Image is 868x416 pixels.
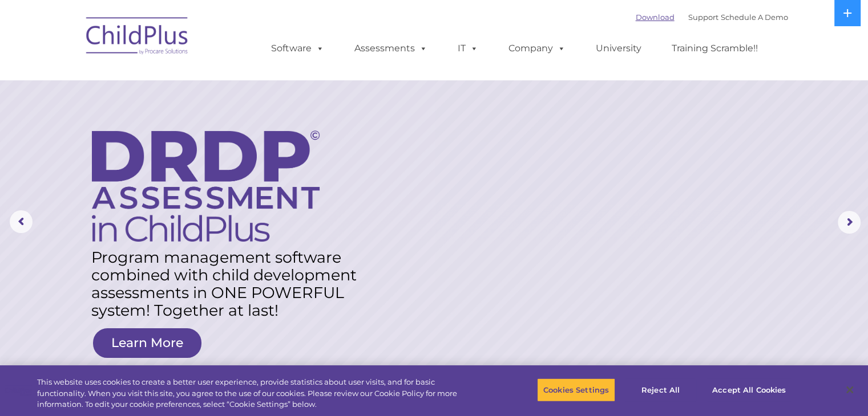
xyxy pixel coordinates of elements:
button: Close [837,377,862,402]
button: Cookies Settings [537,378,615,402]
font: | [636,13,788,22]
a: Download [636,13,675,22]
a: Company [497,37,577,60]
a: University [584,37,653,60]
a: Software [260,37,336,60]
rs-layer: Program management software combined with child development assessments in ONE POWERFUL system! T... [91,248,369,319]
a: Schedule A Demo [721,13,788,22]
img: DRDP Assessment in ChildPlus [92,130,320,242]
span: Phone number [159,122,207,130]
a: Support [688,13,718,22]
a: IT [446,37,490,60]
div: This website uses cookies to create a better user experience, provide statistics about user visit... [37,377,478,410]
a: Learn More [93,328,201,358]
a: Assessments [343,37,439,60]
button: Accept All Cookies [706,378,792,402]
a: Training Scramble!! [660,37,769,60]
span: Last name [159,75,193,84]
img: ChildPlus by Procare Solutions [80,9,195,66]
button: Reject All [625,378,696,402]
